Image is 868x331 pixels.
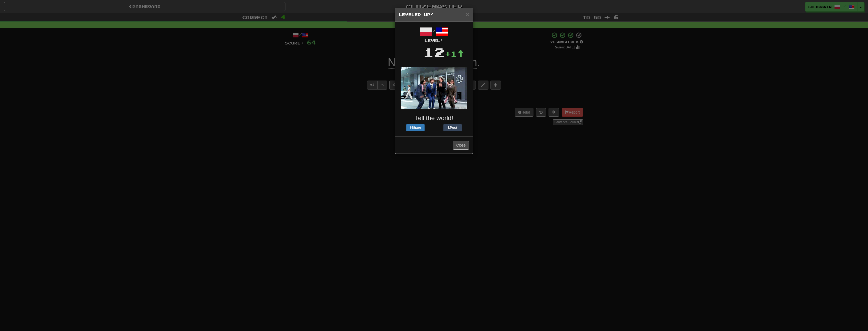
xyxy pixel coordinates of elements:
[399,12,469,17] h5: Leveled Up!
[423,43,445,61] div: 12
[401,67,467,109] img: anchorman-0f45bd94e4bc77b3e4009f63bd0ea52a2253b4c1438f2773e23d74ae24afd04f.gif
[399,115,469,121] h3: Tell the world!
[453,141,469,150] button: Close
[445,49,464,59] div: +1
[406,124,425,131] button: Share
[443,124,462,131] button: Post
[466,11,469,17] span: ×
[466,12,469,17] button: Close
[399,25,469,43] div: /
[399,38,469,43] div: Level:
[425,124,443,131] iframe: X Post Button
